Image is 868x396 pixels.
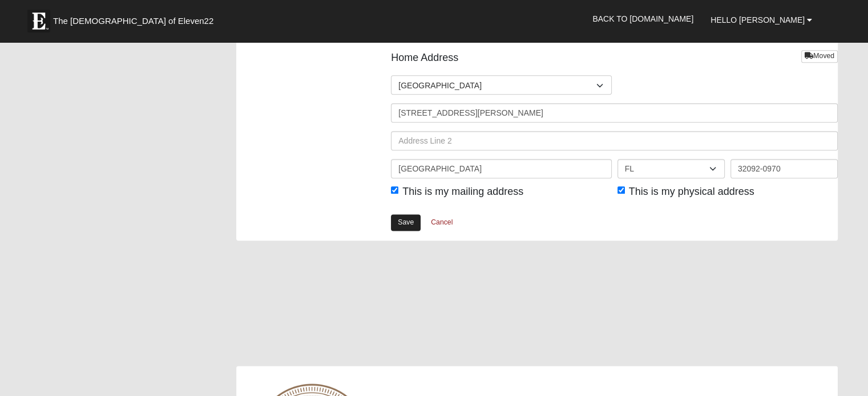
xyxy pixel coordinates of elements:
[710,15,805,25] span: Hello [PERSON_NAME]
[391,103,838,123] input: Address Line 1
[398,76,596,95] span: [GEOGRAPHIC_DATA]
[391,50,458,66] span: Home Address
[423,214,460,231] a: Cancel
[402,186,523,197] span: This is my mailing address
[53,15,213,27] span: The [DEMOGRAPHIC_DATA] of Eleven22
[617,186,625,194] input: This is my physical address
[391,214,421,231] a: Save
[730,159,838,178] input: Zip
[584,5,702,33] a: Back to [DOMAIN_NAME]
[22,4,250,32] a: The [DEMOGRAPHIC_DATA] of Eleven22
[801,50,838,62] a: Moved
[27,10,50,32] img: Eleven22 logo
[629,186,754,197] span: This is my physical address
[391,159,611,178] input: City
[702,6,821,34] a: Hello [PERSON_NAME]
[391,131,838,150] input: Address Line 2
[391,186,398,194] input: This is my mailing address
